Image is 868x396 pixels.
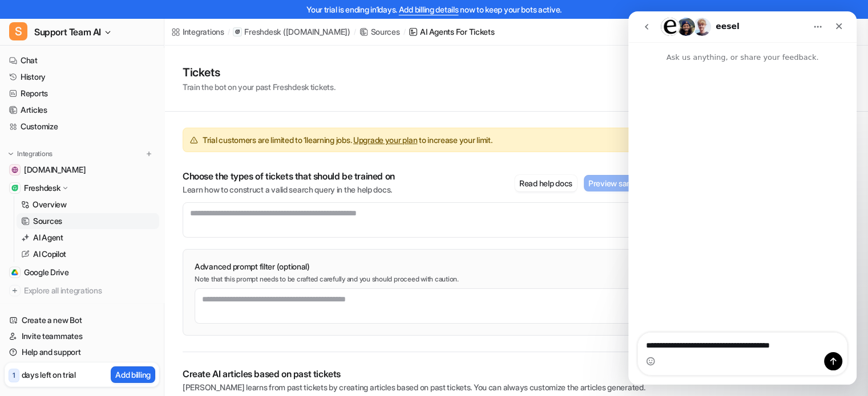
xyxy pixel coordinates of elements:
a: Add billing details [399,5,459,14]
p: Integrations [17,149,53,158]
button: Preview sample [584,175,648,191]
a: Articles [5,102,159,118]
span: Google Drive [24,267,69,278]
iframe: To enrich screen reader interactions, please activate Accessibility in Grammarly extension settings [628,11,857,385]
a: Explore all integrations [5,283,159,299]
img: menu_add.svg [145,150,153,158]
p: AI Copilot [33,248,66,260]
p: 1 [13,370,15,381]
span: / [354,27,356,37]
a: Integrations [171,26,224,38]
img: expand menu [7,150,15,158]
span: S [9,22,27,40]
a: Overview [17,197,159,213]
p: [PERSON_NAME] learns from past tickets by creating articles based on past tickets. You can always... [183,382,648,393]
a: Create a new Bot [5,312,159,328]
p: days left on trial [22,369,76,381]
a: Help and support [5,344,159,360]
a: Customize [5,119,159,134]
p: Learn how to construct a valid search query in the help docs. [183,184,395,195]
a: AI Agent [17,230,159,246]
img: Google Drive [11,269,18,276]
a: Invite teammates [5,328,159,344]
span: Explore all integrations [24,281,155,300]
a: Chat [5,52,159,68]
span: / [228,27,230,37]
div: AI Agents for tickets [420,26,494,38]
a: Google DriveGoogle Drive [5,264,159,280]
p: Advanced prompt filter (optional) [195,261,636,272]
img: www.secretfoodtours.com [11,166,18,173]
p: Note that this prompt needs to be crafted carefully and you should proceed with caution. [195,275,636,284]
p: Overview [33,199,67,210]
button: Integrations [5,148,56,160]
button: Add billing [111,366,155,383]
img: explore all integrations [9,285,21,296]
a: Sources [360,26,400,38]
a: Upgrade your plan [353,135,417,145]
img: Freshdesk [11,185,18,191]
button: Read help docs [515,175,577,191]
div: Integrations [183,26,224,38]
a: Reports [5,85,159,101]
a: AI Agents for tickets [409,26,494,38]
p: Freshdesk [24,182,60,194]
p: AI Agent [33,232,63,243]
p: Sources [33,215,62,227]
span: Trial customers are limited to 1 learning jobs. to increase your limit. [203,134,492,146]
span: [DOMAIN_NAME] [24,164,86,175]
h1: Tickets [183,64,335,81]
span: Support Team AI [34,24,101,40]
a: Freshdesk([DOMAIN_NAME]) [233,26,350,38]
a: AI Copilot [17,246,159,262]
a: www.secretfoodtours.com[DOMAIN_NAME] [5,162,159,178]
p: Create AI articles based on past tickets [183,368,648,379]
a: Sources [17,213,159,229]
p: Choose the types of tickets that should be trained on [183,170,395,182]
p: ( [DOMAIN_NAME] ) [283,26,350,38]
p: Freshdesk [244,26,280,38]
div: Sources [371,26,400,38]
p: Add billing [115,369,151,381]
a: History [5,69,159,85]
p: Train the bot on your past Freshdesk tickets. [183,81,335,93]
span: / [403,27,406,37]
